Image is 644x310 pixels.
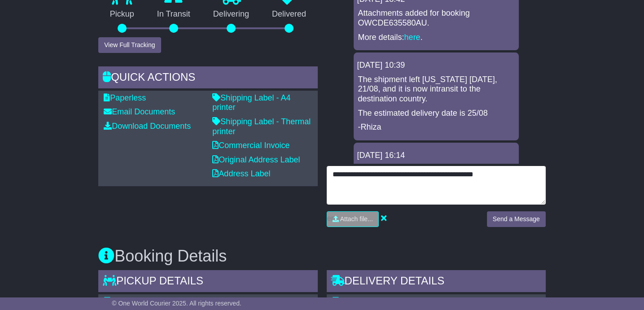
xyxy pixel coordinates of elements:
[212,155,300,164] a: Original Address Label
[104,107,175,116] a: Email Documents
[212,117,311,136] a: Shipping Label - Thermal printer
[112,300,241,307] span: © One World Courier 2025. All rights reserved.
[327,270,546,294] div: Delivery Details
[357,151,515,161] div: [DATE] 16:14
[260,9,317,19] p: Delivered
[358,122,514,132] p: -Rhiza
[487,211,546,227] button: Send a Message
[357,61,515,70] div: [DATE] 10:39
[98,247,546,265] h3: Booking Details
[104,93,146,102] a: Paperless
[202,9,260,19] p: Delivering
[104,122,191,131] a: Download Documents
[358,33,514,43] p: More details: .
[98,37,161,53] button: View Full Tracking
[98,9,145,19] p: Pickup
[358,109,514,118] p: The estimated delivery date is 25/08
[358,75,514,104] p: The shipment left [US_STATE] [DATE], 21/08, and it is now intransit to the destination country.
[212,93,290,112] a: Shipping Label - A4 printer
[98,270,317,294] div: Pickup Details
[98,66,317,91] div: Quick Actions
[404,33,421,42] a: here
[358,9,514,28] p: Attachments added for booking OWCDE635580AU.
[212,169,270,178] a: Address Label
[212,141,289,150] a: Commercial Invoice
[145,9,202,19] p: In Transit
